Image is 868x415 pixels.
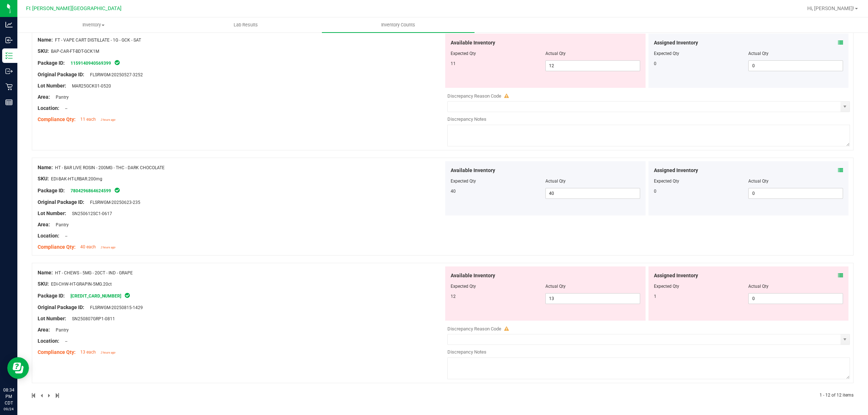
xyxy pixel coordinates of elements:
inline-svg: Outbound [5,68,13,75]
a: 1159140940569399 [71,61,111,66]
span: Inventory [18,22,169,28]
span: 2 hours ago [101,351,115,354]
inline-svg: Reports [5,99,13,106]
span: Available Inventory [451,167,495,174]
span: Ft [PERSON_NAME][GEOGRAPHIC_DATA] [26,5,122,12]
iframe: Resource center [7,357,29,379]
div: Expected Qty [654,50,749,57]
span: Available Inventory [451,39,495,47]
div: 1 [654,293,749,300]
span: 11 each [80,117,96,122]
span: Assigned Inventory [654,167,698,174]
span: select [841,102,850,112]
span: EDI-CHW-HT-GRAPIN-5MG.20ct [51,282,112,287]
a: 7804296864624599 [71,188,111,193]
span: Compliance Qty: [38,116,76,122]
a: Inventory [17,17,170,33]
span: In Sync [114,59,120,66]
span: Discrepancy Reason Code [447,326,501,331]
span: 2 hours ago [101,246,115,249]
span: Move to last page [56,393,59,398]
span: Next [48,393,51,398]
span: 13 each [80,350,96,355]
span: SN250612SC1-0617 [68,211,112,216]
div: Actual Qty [748,50,843,57]
span: Pantry [52,328,69,333]
p: 08:34 PM CDT [3,387,14,406]
span: Compliance Qty: [38,244,76,250]
span: BAP-CAR-FT-BDT-GCK1M [51,49,99,54]
span: -- [61,339,67,344]
span: Inventory Counts [371,22,425,28]
span: SKU: [38,281,49,287]
inline-svg: Inventory [5,52,13,59]
a: [CREDIT_CARD_NUMBER] [71,294,121,299]
span: Available Inventory [451,272,495,279]
div: Discrepancy Notes [447,116,850,123]
span: MAR25GCK01-0520 [68,84,111,89]
inline-svg: Inbound [5,37,13,44]
input: 13 [546,294,640,304]
span: Actual Qty [545,179,566,184]
span: 12 [451,294,456,299]
span: FLSRWGM-20250527-3252 [86,72,143,77]
span: Expected Qty [451,284,476,289]
span: Package ID: [38,60,65,66]
span: Pantry [52,222,69,227]
div: 0 [654,188,749,194]
span: Original Package ID: [38,304,84,310]
span: HT - CHEWS - 5MG - 20CT - IND - GRAPE [55,270,133,275]
a: Lab Results [170,17,322,33]
span: Area: [38,94,50,100]
span: HT - BAR LIVE ROSIN - 200MG - THC - DARK CHOCOLATE [55,165,165,170]
div: Expected Qty [654,178,749,184]
inline-svg: Retail [5,83,13,90]
div: Actual Qty [748,178,843,184]
input: 12 [546,61,640,71]
span: SKU: [38,48,49,54]
span: In Sync [114,187,120,194]
span: Name: [38,37,53,43]
span: Location: [38,233,59,239]
span: Pantry [52,95,69,100]
span: Compliance Qty: [38,349,76,355]
span: Assigned Inventory [654,39,698,47]
span: Actual Qty [545,284,566,289]
span: SN250807GRP1-0811 [68,316,115,321]
span: Name: [38,270,53,275]
span: Previous [41,393,44,398]
div: 0 [654,60,749,67]
p: 09/24 [3,406,14,412]
input: 0 [749,61,843,71]
span: select [841,334,850,345]
span: Location: [38,338,59,344]
span: Location: [38,105,59,111]
a: Inventory Counts [322,17,474,33]
input: 0 [749,294,843,304]
span: 1 - 12 of 12 items [820,393,854,398]
span: Package ID: [38,293,65,299]
div: Expected Qty [654,283,749,290]
span: Package ID: [38,188,65,193]
span: FLSRWGM-20250623-235 [86,200,140,205]
span: Move to first page [32,393,36,398]
span: Lab Results [224,22,268,28]
span: Area: [38,327,50,333]
span: 11 [451,61,456,66]
input: 0 [749,188,843,198]
span: -- [61,234,67,239]
span: Expected Qty [451,51,476,56]
span: Discrepancy Reason Code [447,93,501,99]
span: 40 each [80,244,96,249]
inline-svg: Analytics [5,21,13,28]
span: FLSRWGM-20250815-1429 [86,305,143,310]
div: Discrepancy Notes [447,348,850,356]
span: Expected Qty [451,179,476,184]
span: Lot Number: [38,83,66,89]
span: Actual Qty [545,51,566,56]
span: Assigned Inventory [654,272,698,279]
input: 40 [546,188,640,198]
span: Original Package ID: [38,72,84,77]
span: Area: [38,222,50,227]
span: FT - VAPE CART DISTILLATE - 1G - GCK - SAT [55,38,141,43]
